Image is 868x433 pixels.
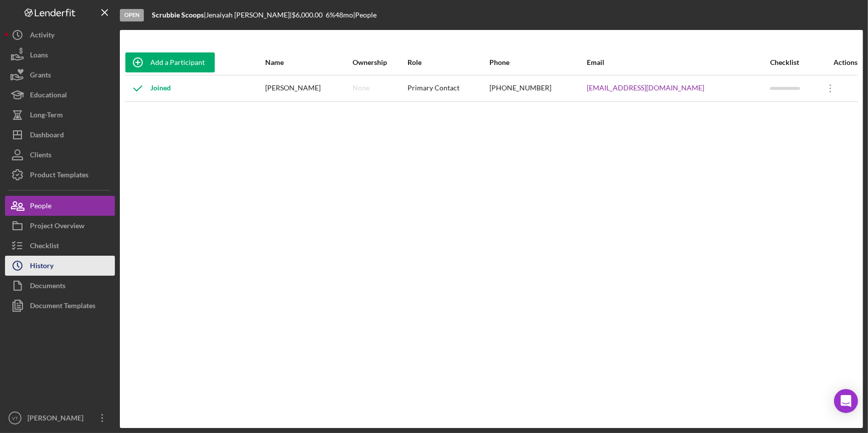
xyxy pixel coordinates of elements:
[206,11,292,19] div: Jenaiyah [PERSON_NAME] |
[30,125,64,147] div: Dashboard
[150,52,205,72] div: Add a Participant
[125,76,171,101] div: Joined
[30,165,88,187] div: Product Templates
[5,216,115,236] button: Project Overview
[30,25,54,47] div: Activity
[125,52,215,72] button: Add a Participant
[5,165,115,185] button: Product Templates
[818,58,858,66] div: Actions
[5,296,115,316] button: Document Templates
[587,58,769,66] div: Email
[353,84,370,92] div: None
[152,10,204,19] b: Scrubbie Scoops
[770,58,817,66] div: Checklist
[30,105,63,127] div: Long-Term
[335,11,353,19] div: 48 mo
[834,389,858,413] div: Open Intercom Messenger
[30,216,84,238] div: Project Overview
[5,145,115,165] button: Clients
[353,58,407,66] div: Ownership
[30,145,51,167] div: Clients
[5,45,115,65] button: Loans
[30,296,95,318] div: Document Templates
[5,25,115,45] button: Activity
[30,276,65,298] div: Documents
[5,276,115,296] button: Documents
[587,84,704,92] a: [EMAIL_ADDRESS][DOMAIN_NAME]
[30,236,59,258] div: Checklist
[353,11,377,19] div: | People
[5,256,115,276] button: History
[5,236,115,256] button: Checklist
[5,408,115,428] button: VT[PERSON_NAME]
[5,125,115,145] button: Dashboard
[30,85,67,107] div: Educational
[408,58,488,66] div: Role
[5,65,115,85] button: Grants
[30,256,53,278] div: History
[30,45,48,67] div: Loans
[5,105,115,125] button: Long-Term
[25,408,90,431] div: [PERSON_NAME]
[120,9,144,21] div: Open
[489,58,586,66] div: Phone
[489,76,586,101] div: [PHONE_NUMBER]
[326,11,335,19] div: 6 %
[12,416,18,421] text: VT
[5,85,115,105] button: Educational
[292,11,326,19] div: $6,000.00
[152,11,206,19] div: |
[30,65,51,87] div: Grants
[265,76,352,101] div: [PERSON_NAME]
[408,76,488,101] div: Primary Contact
[30,196,51,218] div: People
[5,196,115,216] button: People
[265,58,352,66] div: Name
